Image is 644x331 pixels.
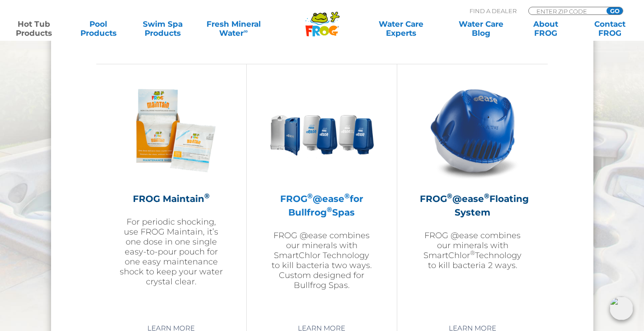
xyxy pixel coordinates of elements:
p: FROG @ease combines our minerals with SmartChlor Technology to kill bacteria 2 ways. [420,230,525,270]
a: ContactFROG [585,19,635,38]
sup: ® [470,249,475,256]
p: FROG @ease combines our minerals with SmartChlor Technology to kill bacteria two ways. Custom des... [269,230,374,290]
a: Water CareExperts [361,19,442,38]
sup: ® [327,205,332,214]
img: openIcon [610,297,633,320]
img: bullfrog-product-hero-300x300.png [269,78,374,183]
sup: ® [447,192,452,200]
sup: ∞ [244,28,248,34]
p: For periodic shocking, use FROG Maintain, it’s one dose in one single easy-to-pour pouch for one ... [119,217,224,287]
a: Fresh MineralWater∞ [202,19,265,38]
a: PoolProducts [73,19,123,38]
sup: ® [307,192,313,200]
h2: FROG @ease for Bullfrog Spas [269,192,374,219]
sup: ® [204,192,210,200]
sup: ® [484,192,489,200]
img: hot-tub-product-atease-system-300x300.png [420,78,525,183]
img: Frog_Maintain_Hero-2-v2-300x300.png [119,78,224,183]
input: Zip Code Form [536,7,597,15]
a: Hot TubProducts [9,19,59,38]
a: FROG®@ease®Floating SystemFROG @ease combines our minerals with SmartChlor®Technology to kill bac... [420,78,525,313]
a: FROG®@ease®for Bullfrog®SpasFROG @ease combines our minerals with SmartChlor Technology to kill b... [269,78,374,313]
input: GO [606,7,623,14]
p: Find A Dealer [470,7,517,15]
a: AboutFROG [521,19,571,38]
h2: FROG Maintain [119,192,224,206]
sup: ® [344,192,350,200]
h2: FROG @ease Floating System [420,192,525,219]
a: FROG Maintain®For periodic shocking, use FROG Maintain, it’s one dose in one single easy-to-pour ... [119,78,224,313]
a: Swim SpaProducts [138,19,188,38]
a: Water CareBlog [456,19,506,38]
